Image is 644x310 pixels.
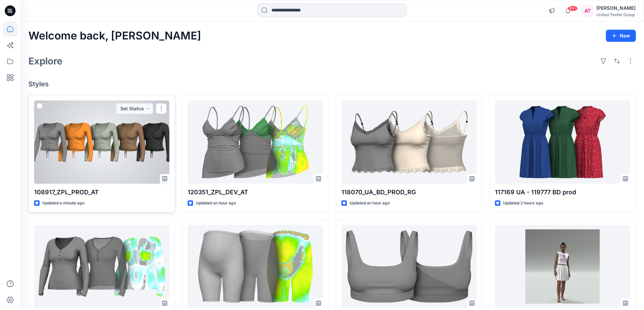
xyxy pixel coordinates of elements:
a: 117504_ZPL_PROD_AT [188,225,323,308]
p: 117169 UA - 119777 BD prod [495,188,630,197]
span: 99+ [568,6,578,11]
a: 120138_LOTUS_DEV_AT [341,225,477,308]
p: 120351_ZPL_DEV_AT [188,188,323,197]
button: New [606,30,636,42]
h2: Explore [28,56,63,66]
p: Updated an hour ago [196,200,236,207]
p: 108917_ZPL_PROD_AT [34,188,169,197]
div: [PERSON_NAME] [596,4,636,12]
p: Updated 2 hours ago [503,200,543,207]
a: 108917_ZPL_PROD_AT [34,101,169,184]
p: 118070_UA_BD_PROD_RG [341,188,477,197]
a: Set-Zumba- test-JB [495,225,630,308]
h2: Welcome back, [PERSON_NAME] [28,30,201,42]
h4: Styles [28,80,636,88]
div: United Textile Group [596,12,636,17]
p: Updated an hour ago [350,200,390,207]
a: 117169 UA - 119777 BD prod [495,101,630,184]
a: 118070_UA_BD_PROD_RG [341,101,477,184]
p: Updated a minute ago [42,200,85,207]
div: AT [581,5,594,17]
a: 107120__RG [34,225,169,308]
a: 120351_ZPL_DEV_AT [188,101,323,184]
